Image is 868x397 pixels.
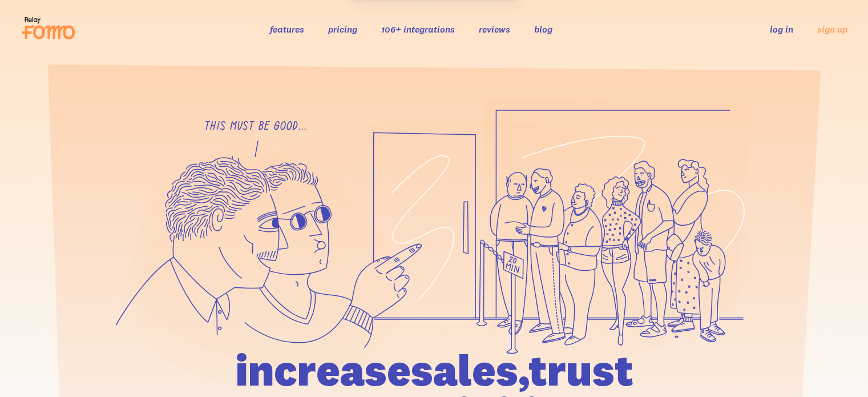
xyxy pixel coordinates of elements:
a: sign up [817,23,847,35]
a: features [270,23,304,35]
a: 106+ integrations [381,23,455,35]
a: pricing [328,23,357,35]
a: log in [770,23,793,35]
a: reviews [479,23,510,35]
a: blog [534,23,552,35]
